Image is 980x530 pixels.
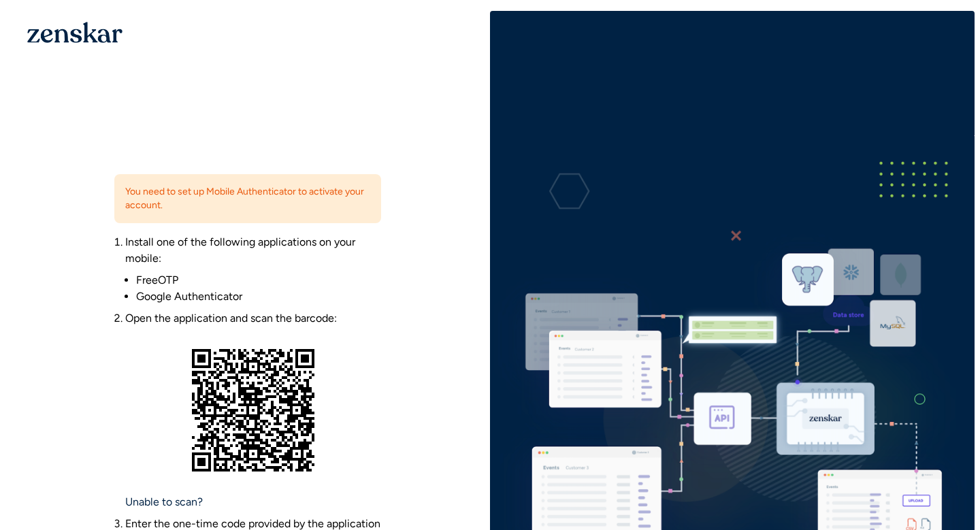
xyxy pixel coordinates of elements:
[125,234,381,267] p: Install one of the following applications on your mobile:
[136,288,381,305] li: Google Authenticator
[125,494,203,510] a: Unable to scan?
[125,310,381,327] p: Open the application and scan the barcode:
[169,327,337,494] img: Figure: Barcode
[136,272,381,288] li: FreeOTP
[27,22,122,43] img: 1OGAJ2xQqyY4LXKgY66KYq0eOWRCkrZdAb3gUhuVAqdWPZE9SRJmCz+oDMSn4zDLXe31Ii730ItAGKgCKgCCgCikA4Av8PJUP...
[114,174,381,223] div: You need to set up Mobile Authenticator to activate your account.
